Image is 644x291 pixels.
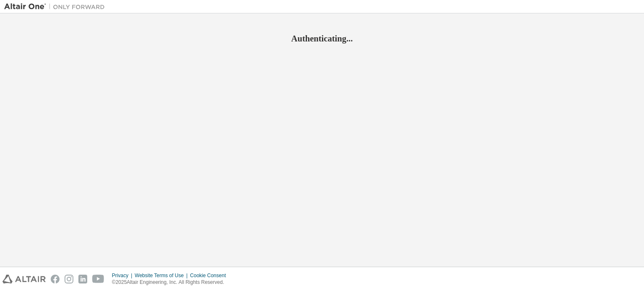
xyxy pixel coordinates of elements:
[65,275,73,283] img: instagram.svg
[3,275,46,283] img: altair_logo.svg
[135,272,190,279] div: Website Terms of Use
[78,275,87,283] img: linkedin.svg
[92,275,104,283] img: youtube.svg
[4,33,640,44] h2: Authenticating...
[51,275,60,283] img: facebook.svg
[190,272,231,279] div: Cookie Consent
[112,279,231,286] p: © 2025 Altair Engineering, Inc. All Rights Reserved.
[112,272,135,279] div: Privacy
[4,3,109,11] img: Altair One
